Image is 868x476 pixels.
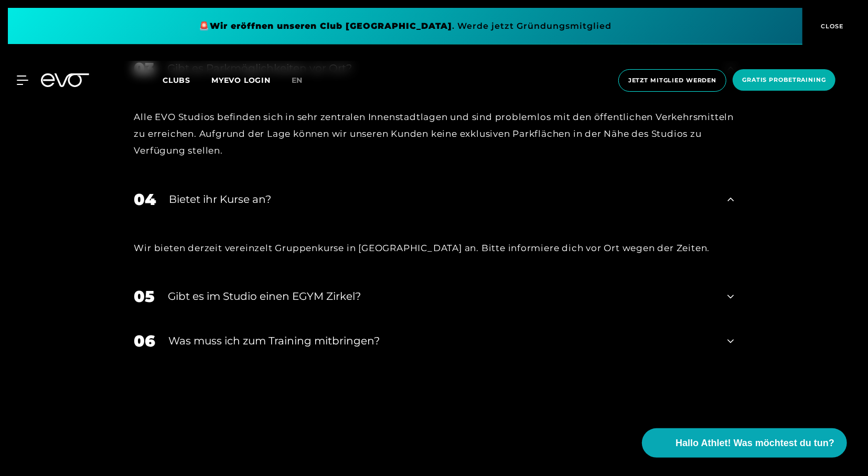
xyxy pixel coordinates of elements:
[169,333,715,349] div: Was muss ich zum Training mitbringen?
[168,289,715,305] div: Gibt es im Studio einen EGYM Zirkel?
[169,192,715,208] div: Bietet ihr Kurse an?
[134,330,156,353] div: 06
[642,428,847,458] button: Hallo Athlet! Was möchtest du tun?
[628,76,716,85] span: Jetzt Mitglied werden
[163,75,190,85] span: Clubs
[676,436,834,450] span: Hallo Athlet! Was möchtest du tun?
[802,8,860,45] button: CLOSE
[292,75,303,85] span: en
[615,69,730,92] a: Jetzt Mitglied werden
[134,109,734,160] div: Alle EVO Studios befinden sich in sehr zentralen Innenstadtlagen und sind problemlos mit den öffe...
[211,75,271,85] a: MYEVO LOGIN
[292,74,316,86] a: en
[730,69,839,92] a: Gratis Probetraining
[134,188,156,212] div: 04
[819,21,844,31] span: CLOSE
[742,75,826,84] span: Gratis Probetraining
[163,75,211,85] a: Clubs
[134,285,155,309] div: 05
[134,240,734,257] div: Wir bieten derzeit vereinzelt Gruppenkurse in [GEOGRAPHIC_DATA] an. Bitte informiere dich vor Ort...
